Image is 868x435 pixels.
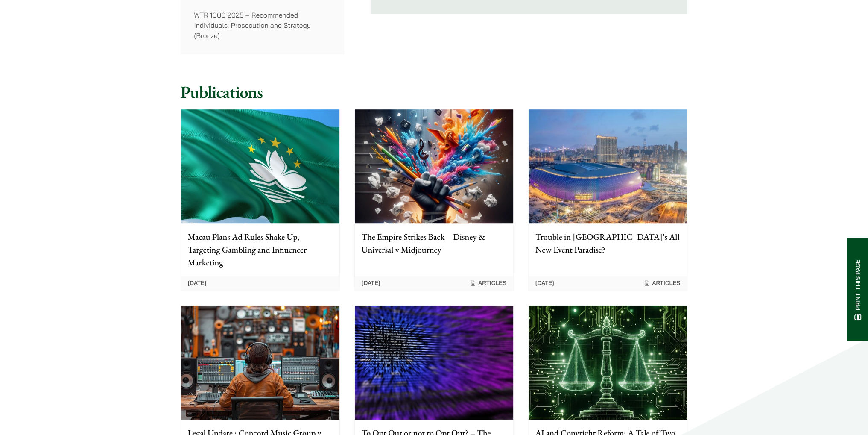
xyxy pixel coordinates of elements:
time: [DATE] [362,279,380,287]
time: [DATE] [188,279,207,287]
time: [DATE] [535,279,554,287]
p: Trouble in [GEOGRAPHIC_DATA]’s All New Event Paradise? [535,230,680,256]
a: The Empire Strikes Back – Disney & Universal v Midjourney [DATE] Articles [354,109,514,291]
p: WTR 1000 2025 – Recommended Individuals: Prosecution and Strategy (Bronze) [194,10,331,41]
h2: Publications [181,82,688,102]
p: Macau Plans Ad Rules Shake Up, Targeting Gambling and Influencer Marketing [188,230,333,269]
span: Articles [470,279,506,287]
p: The Empire Strikes Back – Disney & Universal v Midjourney [362,230,506,256]
span: Articles [643,279,680,287]
a: Macau Plans Ad Rules Shake Up, Targeting Gambling and Influencer Marketing [DATE] [181,109,340,291]
a: Trouble in [GEOGRAPHIC_DATA]’s All New Event Paradise? [DATE] Articles [528,109,687,291]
